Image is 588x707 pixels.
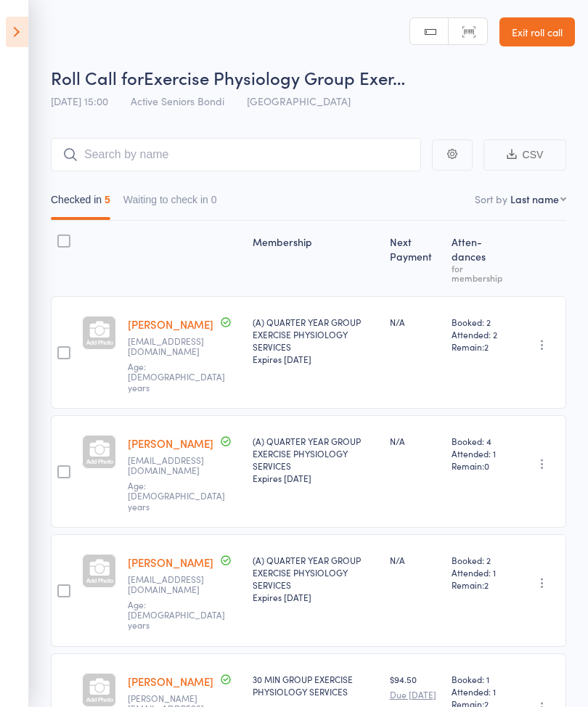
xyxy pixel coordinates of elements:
[484,579,489,591] span: 2
[390,435,441,447] div: N/A
[452,566,507,579] span: Attended: 1
[128,574,222,595] small: clarepainter99@gmail.com
[51,187,110,220] button: Checked in5
[483,139,566,171] button: CSV
[105,194,110,205] div: 5
[452,316,507,328] span: Booked: 2
[390,316,441,328] div: N/A
[253,554,378,603] div: (A) QUARTER YEAR GROUP EXERCISE PHYSIOLOGY SERVICES
[253,353,378,365] div: Expires [DATE]
[128,674,213,689] a: [PERSON_NAME]
[144,65,405,89] span: Exercise Physiology Group Exer…
[253,435,378,484] div: (A) QUARTER YEAR GROUP EXERCISE PHYSIOLOGY SERVICES
[475,192,507,206] label: Sort by
[253,472,378,484] div: Expires [DATE]
[123,187,217,220] button: Waiting to check in0
[452,328,507,340] span: Attended: 2
[384,227,446,290] div: Next Payment
[452,673,507,685] span: Booked: 1
[390,690,441,700] small: Due [DATE]
[446,227,513,290] div: Atten­dances
[484,459,489,472] span: 0
[484,340,489,353] span: 2
[452,459,507,472] span: Remain:
[128,598,225,632] span: Age: [DEMOGRAPHIC_DATA] years
[51,94,108,108] span: [DATE] 15:00
[452,340,507,353] span: Remain:
[452,579,507,591] span: Remain:
[452,685,507,698] span: Attended: 1
[51,65,144,89] span: Roll Call for
[51,138,421,171] input: Search by name
[247,227,384,290] div: Membership
[452,554,507,566] span: Booked: 2
[128,336,222,357] small: deskahn@gmail.com
[128,455,222,476] small: malmiller666@gmail.com
[452,447,507,459] span: Attended: 1
[510,192,559,206] div: Last name
[211,194,217,205] div: 0
[499,17,575,46] a: Exit roll call
[390,554,441,566] div: N/A
[253,673,378,698] div: 30 MIN GROUP EXERCISE PHYSIOLOGY SERVICES
[253,591,378,603] div: Expires [DATE]
[128,360,225,393] span: Age: [DEMOGRAPHIC_DATA] years
[128,436,213,451] a: [PERSON_NAME]
[128,479,225,512] span: Age: [DEMOGRAPHIC_DATA] years
[247,94,351,108] span: [GEOGRAPHIC_DATA]
[131,94,224,108] span: Active Seniors Bondi
[452,263,507,282] div: for membership
[452,435,507,447] span: Booked: 4
[253,316,378,365] div: (A) QUARTER YEAR GROUP EXERCISE PHYSIOLOGY SERVICES
[128,316,213,332] a: [PERSON_NAME]
[128,555,213,570] a: [PERSON_NAME]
